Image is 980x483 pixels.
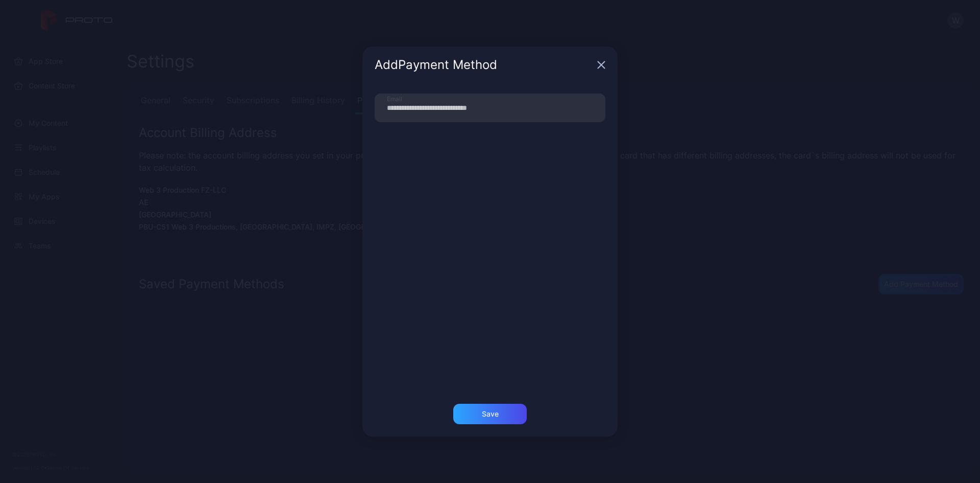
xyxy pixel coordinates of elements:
[373,281,607,393] iframe: Secure address input frame
[375,59,593,71] div: Add Payment Method
[375,94,605,122] input: Email
[453,404,527,424] button: Save
[373,130,607,283] iframe: Secure payment input frame
[482,410,499,418] div: Save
